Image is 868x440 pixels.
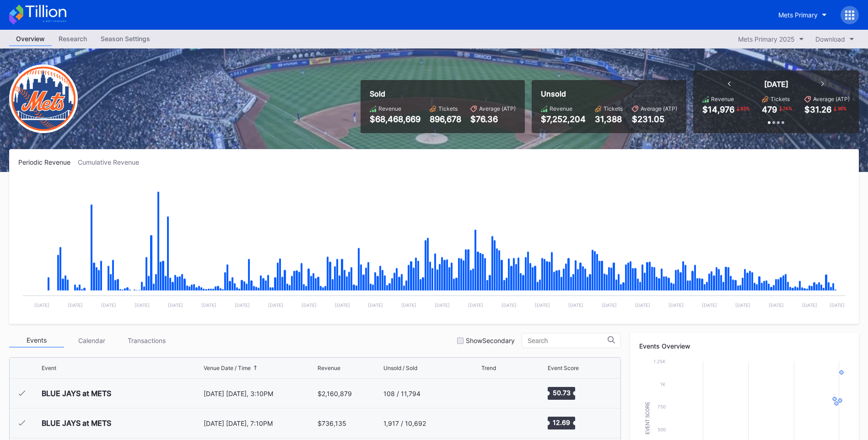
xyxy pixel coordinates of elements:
[813,96,850,102] div: Average (ATP)
[501,302,517,308] text: [DATE]
[135,302,150,308] text: [DATE]
[769,302,784,308] text: [DATE]
[733,33,809,45] button: Mets Primary 2025
[64,333,119,348] div: Calendar
[119,333,174,348] div: Transactions
[669,302,684,308] text: [DATE]
[318,419,346,427] div: $736,135
[552,389,570,397] text: 50.73
[639,342,850,350] div: Events Overview
[782,105,793,112] div: 74 %
[430,114,461,124] div: 896,678
[541,114,586,124] div: $7,252,204
[830,302,845,308] text: [DATE]
[42,389,111,398] div: BLUE JAYS at METS
[168,302,183,308] text: [DATE]
[68,302,83,308] text: [DATE]
[468,302,483,308] text: [DATE]
[42,365,56,371] div: Event
[528,337,608,344] input: Search
[204,365,251,371] div: Venue Date / Time
[771,6,834,23] button: Mets Primary
[9,333,64,348] div: Events
[318,390,352,397] div: $2,160,879
[738,35,795,43] div: Mets Primary 2025
[641,105,677,112] div: Average (ATP)
[481,365,496,371] div: Trend
[466,337,515,344] div: Show Secondary
[658,404,666,409] text: 750
[9,32,52,46] a: Overview
[602,302,617,308] text: [DATE]
[645,402,650,435] text: Event Score
[804,105,831,114] div: $31.26
[548,365,579,371] div: Event Score
[78,158,146,166] div: Cumulative Revenue
[235,302,250,308] text: [DATE]
[34,302,49,308] text: [DATE]
[481,382,509,405] svg: Chart title
[52,32,94,46] a: Research
[438,105,458,112] div: Tickets
[739,105,750,112] div: 83 %
[318,365,340,371] div: Revenue
[604,105,623,112] div: Tickets
[18,158,78,166] div: Periodic Revenue
[771,96,790,102] div: Tickets
[204,419,315,427] div: [DATE] [DATE], 7:10PM
[595,114,623,124] div: 31,388
[658,427,666,432] text: 500
[535,302,550,308] text: [DATE]
[94,32,157,45] div: Season Settings
[635,302,650,308] text: [DATE]
[802,302,817,308] text: [DATE]
[778,11,818,19] div: Mets Primary
[368,302,383,308] text: [DATE]
[401,302,416,308] text: [DATE]
[660,381,666,387] text: 1k
[18,177,850,315] svg: Chart title
[702,302,717,308] text: [DATE]
[836,105,847,112] div: 36 %
[335,302,350,308] text: [DATE]
[370,114,421,124] div: $68,468,669
[653,359,666,364] text: 1.25k
[553,419,570,426] text: 12.69
[764,80,788,89] div: [DATE]
[711,96,734,102] div: Revenue
[378,105,401,112] div: Revenue
[735,302,750,308] text: [DATE]
[815,35,845,43] div: Download
[541,89,677,98] div: Unsold
[204,390,315,397] div: [DATE] [DATE], 3:10PM
[383,390,421,397] div: 108 / 11,794
[568,302,583,308] text: [DATE]
[101,302,116,308] text: [DATE]
[811,33,859,45] button: Download
[479,105,516,112] div: Average (ATP)
[702,105,734,114] div: $14,976
[370,89,516,98] div: Sold
[302,302,317,308] text: [DATE]
[383,419,426,427] div: 1,917 / 10,692
[94,32,157,46] a: Season Settings
[201,302,216,308] text: [DATE]
[470,114,516,124] div: $76.36
[268,302,283,308] text: [DATE]
[42,419,111,428] div: BLUE JAYS at METS
[9,64,78,133] img: New-York-Mets-Transparent.png
[481,412,509,435] svg: Chart title
[632,114,677,124] div: $231.05
[52,32,94,45] div: Research
[550,105,572,112] div: Revenue
[383,365,417,371] div: Unsold / Sold
[762,105,777,114] div: 479
[435,302,450,308] text: [DATE]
